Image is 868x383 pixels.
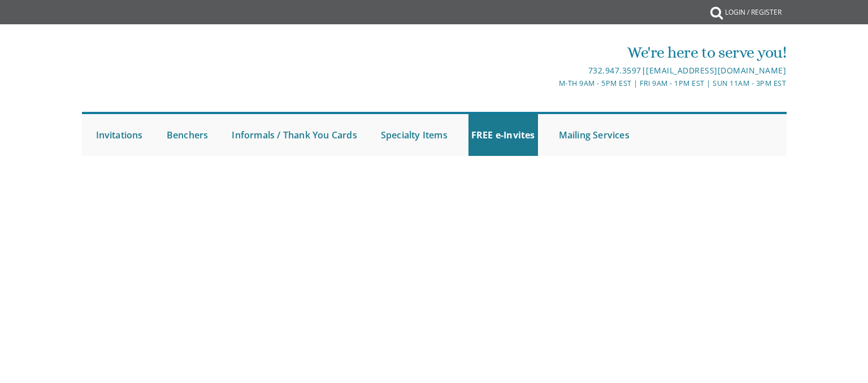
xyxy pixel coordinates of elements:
div: | [317,64,786,77]
a: Mailing Services [556,114,632,156]
div: We're here to serve you! [317,41,786,64]
a: Informals / Thank You Cards [229,114,359,156]
a: Invitations [93,114,146,156]
a: Specialty Items [378,114,450,156]
a: 732.947.3597 [588,65,641,76]
a: Benchers [164,114,211,156]
a: FREE e-Invites [468,114,538,156]
div: M-Th 9am - 5pm EST | Fri 9am - 1pm EST | Sun 11am - 3pm EST [317,77,786,89]
a: [EMAIL_ADDRESS][DOMAIN_NAME] [646,65,786,76]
